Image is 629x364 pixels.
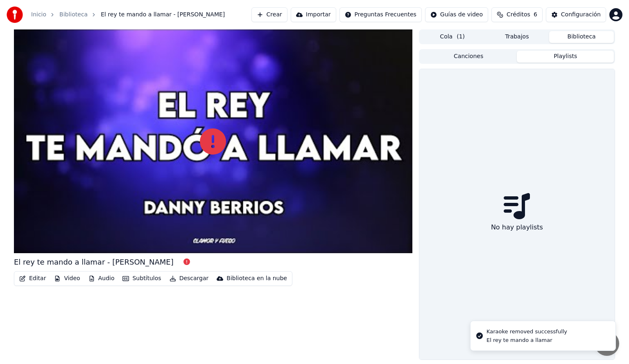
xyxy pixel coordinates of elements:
[59,11,88,19] a: Biblioteca
[546,7,606,22] button: Configuración
[549,31,614,43] button: Biblioteca
[51,273,83,284] button: Video
[485,31,550,43] button: Trabajos
[486,337,567,344] div: El rey te mando a llamar
[85,273,118,284] button: Audio
[420,51,517,63] button: Canciones
[7,7,23,23] img: youka
[31,11,225,19] nav: breadcrumb
[507,11,530,19] span: Créditos
[291,7,336,22] button: Importar
[251,7,287,22] button: Crear
[166,273,212,284] button: Descargar
[425,7,488,22] button: Guías de video
[101,11,225,19] span: El rey te mando a llamar - [PERSON_NAME]
[561,11,601,19] div: Configuración
[488,219,546,236] div: No hay playlists
[491,7,543,22] button: Créditos6
[534,11,537,19] span: 6
[31,11,46,19] a: Inicio
[339,7,422,22] button: Preguntas Frecuentes
[226,274,287,283] div: Biblioteca en la nube
[457,33,465,41] span: ( 1 )
[420,31,485,43] button: Cola
[16,273,49,284] button: Editar
[14,256,174,268] div: El rey te mando a llamar - [PERSON_NAME]
[517,51,614,63] button: Playlists
[486,328,567,336] div: Karaoke removed successfully
[119,273,164,284] button: Subtítulos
